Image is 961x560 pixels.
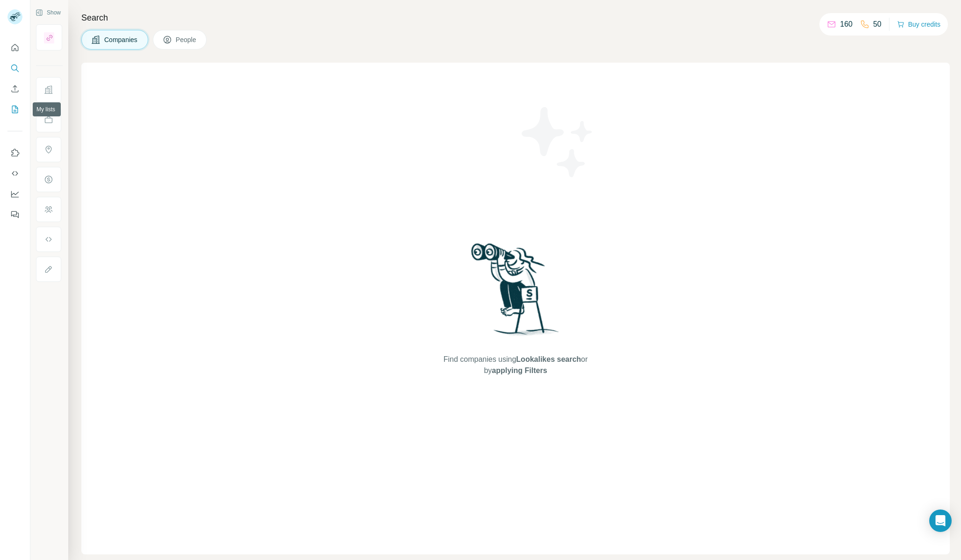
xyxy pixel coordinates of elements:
[7,60,22,77] button: Search
[897,18,940,31] button: Buy credits
[873,19,882,30] p: 50
[7,206,22,223] button: Feedback
[176,35,197,44] span: People
[441,354,590,376] span: Find companies using or by
[7,144,22,161] button: Use Surfe on LinkedIn
[516,100,600,184] img: Surfe Illustration - Stars
[467,241,564,345] img: Surfe Illustration - Woman searching with binoculars
[81,11,950,24] h4: Search
[29,6,67,20] button: Show
[7,39,22,56] button: Quick start
[7,80,22,97] button: Enrich CSV
[7,165,22,182] button: Use Surfe API
[104,35,138,44] span: Companies
[840,19,853,30] p: 160
[7,186,22,202] button: Dashboard
[929,510,952,532] div: Open Intercom Messenger
[492,366,547,374] span: applying Filters
[7,101,22,118] button: My lists
[516,355,581,363] span: Lookalikes search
